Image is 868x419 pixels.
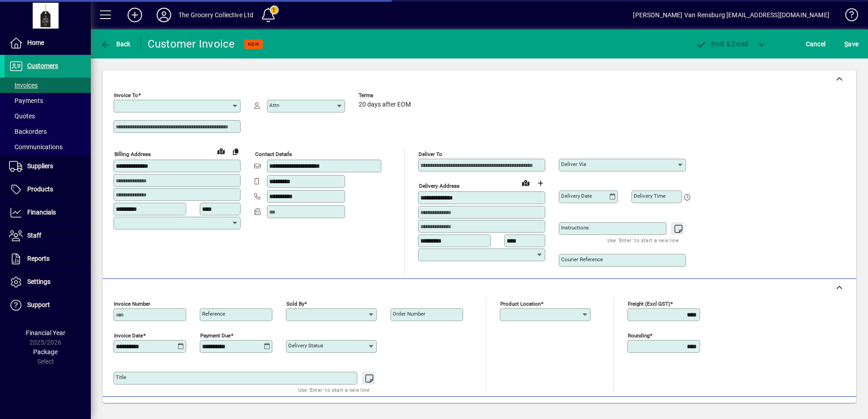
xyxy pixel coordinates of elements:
a: Backorders [5,124,91,139]
mat-label: Instructions [561,224,589,231]
mat-label: Freight (excl GST) [628,301,670,307]
span: Terms [359,93,413,98]
button: Choose address [533,176,547,190]
span: Financials [27,209,56,216]
mat-label: Delivery status [288,342,323,349]
button: Back [98,36,133,52]
a: Knowledge Base [838,2,857,31]
span: Invoices [9,82,38,89]
mat-label: Delivery date [561,193,592,199]
mat-label: Deliver To [419,151,442,157]
span: Settings [27,278,50,285]
a: Support [5,294,91,317]
a: Suppliers [5,155,91,178]
span: Communications [9,143,63,151]
app-page-header-button: Back [91,36,141,52]
button: Profile [149,7,178,23]
a: View on map [518,175,533,190]
a: Staff [5,224,91,247]
span: Customers [27,62,58,69]
span: Product [794,402,831,417]
mat-label: Attn [269,102,279,108]
span: Suppliers [27,162,53,170]
span: 20 days after EOM [359,101,411,108]
button: Product History [541,401,594,418]
button: Copy to Delivery address [228,144,243,159]
a: Financials [5,201,91,224]
mat-label: Order number [393,311,425,317]
button: Product [790,401,836,418]
span: Support [27,301,50,308]
span: ost & Email [695,40,748,48]
span: Home [27,39,44,46]
span: Payments [9,97,43,104]
span: Product History [544,402,591,417]
span: ave [844,37,858,51]
mat-label: Deliver via [561,161,586,167]
mat-label: Invoice To [114,92,138,98]
mat-label: Reference [202,311,225,317]
span: P [711,40,715,48]
button: Cancel [804,36,828,52]
a: Reports [5,248,91,270]
button: Save [842,36,861,52]
span: Package [33,348,58,356]
mat-label: Title [116,374,126,380]
span: Products [27,185,53,193]
a: Communications [5,139,91,155]
mat-hint: Use 'Enter' to start a new line [607,235,679,245]
span: Cancel [806,37,826,51]
span: Staff [27,232,41,239]
mat-label: Rounding [628,332,650,339]
a: Home [5,32,91,54]
mat-label: Invoice number [114,301,150,307]
mat-label: Sold by [286,301,304,307]
mat-label: Courier Reference [561,256,603,263]
div: [PERSON_NAME] Van Rensburg [EMAIL_ADDRESS][DOMAIN_NAME] [633,8,829,22]
button: Post & Email [691,36,753,52]
a: Settings [5,271,91,293]
mat-label: Payment due [200,332,231,339]
div: Customer Invoice [148,37,235,51]
span: Quotes [9,112,35,120]
div: The Grocery Collective Ltd [178,8,254,22]
span: Reports [27,255,49,262]
mat-hint: Use 'Enter' to start a new line [298,385,370,395]
a: View on map [214,144,228,158]
span: NEW [248,41,259,47]
mat-label: Delivery time [634,193,666,199]
a: Payments [5,93,91,108]
a: Quotes [5,108,91,124]
a: Invoices [5,78,91,93]
a: Products [5,178,91,201]
button: Add [120,7,149,23]
mat-label: Product location [500,301,541,307]
span: Backorders [9,128,47,135]
span: S [844,40,848,48]
span: Back [100,40,131,48]
span: Financial Year [26,329,65,336]
mat-label: Invoice date [114,332,143,339]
